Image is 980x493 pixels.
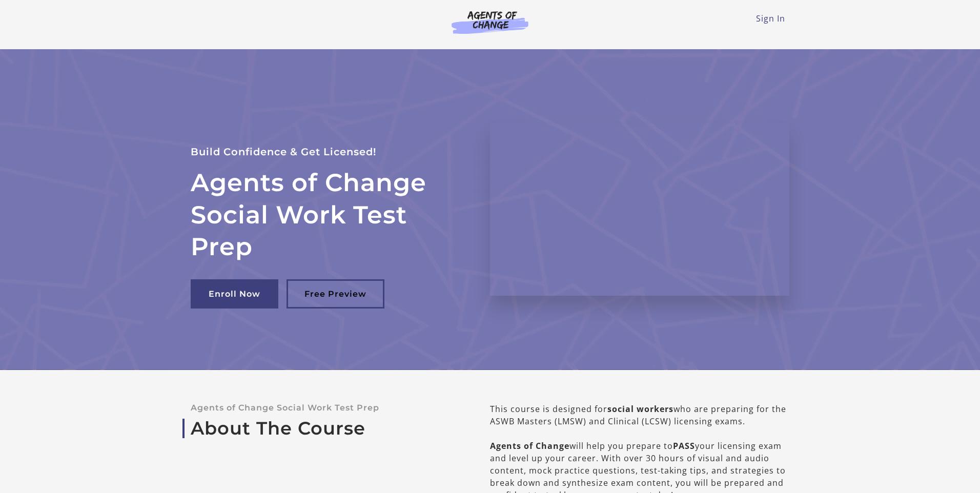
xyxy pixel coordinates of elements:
[191,167,465,262] h2: Agents of Change Social Work Test Prep
[673,440,695,451] b: PASS
[756,13,785,24] a: Sign In
[490,440,569,451] b: Agents of Change
[191,418,457,439] a: About The Course
[191,403,457,413] p: Agents of Change Social Work Test Prep
[191,279,278,309] a: Enroll Now
[441,10,539,34] img: Agents of Change Logo
[287,279,384,309] a: Free Preview
[607,403,673,415] b: social workers
[191,143,465,160] p: Build Confidence & Get Licensed!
